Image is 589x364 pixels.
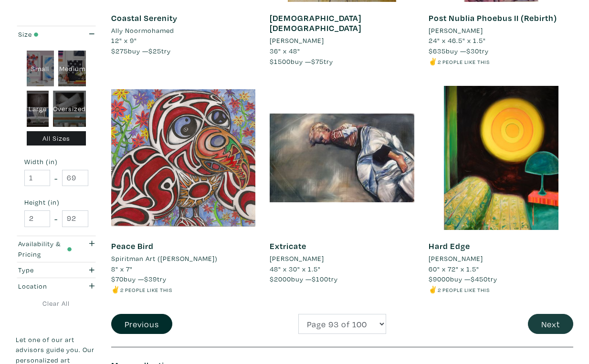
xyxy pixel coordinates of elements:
span: $9000 [429,274,450,283]
li: ✌️ [429,56,573,67]
span: $30 [466,46,479,55]
span: $2000 [270,274,291,283]
span: 8" x 7" [111,264,133,273]
a: Coastal Serenity [111,12,178,23]
small: 2 people like this [438,286,490,293]
span: $70 [111,274,124,283]
span: 48" x 30" x 1.5" [270,264,321,273]
li: [PERSON_NAME] [429,253,483,264]
a: [PERSON_NAME] [429,253,573,264]
a: [DEMOGRAPHIC_DATA] [DEMOGRAPHIC_DATA] [270,12,361,34]
span: $75 [311,57,324,66]
span: $25 [148,46,161,55]
li: ✌️ [111,284,256,295]
button: Availability & Pricing [16,236,97,262]
div: Large [27,91,49,127]
span: buy — try [270,274,338,283]
span: - [54,212,58,225]
div: Oversized [53,91,86,127]
small: 2 people like this [438,58,490,65]
a: Post Nublia Phoebus II (Rebirth) [429,12,557,23]
div: Availability & Pricing [18,239,72,259]
small: 2 people like this [120,286,172,293]
span: buy — try [270,57,333,66]
span: 36" x 48" [270,46,300,55]
span: 12" x 9" [111,36,137,45]
span: $275 [111,46,128,55]
button: Location [16,278,97,294]
span: - [54,172,58,185]
span: $39 [144,274,157,283]
a: Spiritman Art ([PERSON_NAME]) [111,253,256,264]
li: Ally Noormohamed [111,25,174,36]
button: Next [528,314,573,334]
a: [PERSON_NAME] [270,35,414,46]
span: buy — try [429,274,497,283]
div: Small [27,51,54,87]
span: buy — try [111,46,171,55]
li: [PERSON_NAME] [270,35,324,46]
div: Size [18,29,72,40]
span: $100 [312,274,328,283]
button: Previous [111,314,172,334]
span: 60" x 72" x 1.5" [429,264,479,273]
small: Height (in) [24,199,88,206]
a: Peace Bird [111,240,154,251]
li: [PERSON_NAME] [429,25,483,36]
a: Extricate [270,240,306,251]
button: Type [16,262,97,278]
a: [PERSON_NAME] [270,253,414,264]
div: Medium [58,51,86,87]
span: buy — try [429,46,489,55]
span: $1500 [270,57,291,66]
div: All Sizes [27,131,86,146]
a: Clear All [16,298,97,309]
button: Size [16,26,97,42]
li: ✌️ [429,284,573,295]
span: 24" x 46.5" x 1.5" [429,36,486,45]
a: Hard Edge [429,240,470,251]
span: $450 [471,274,488,283]
span: $635 [429,46,446,55]
div: Type [18,265,72,275]
small: Width (in) [24,158,88,165]
a: Ally Noormohamed [111,25,256,36]
li: [PERSON_NAME] [270,253,324,264]
a: [PERSON_NAME] [429,25,573,36]
span: buy — try [111,274,167,283]
li: Spiritman Art ([PERSON_NAME]) [111,253,218,264]
div: Location [18,281,72,291]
